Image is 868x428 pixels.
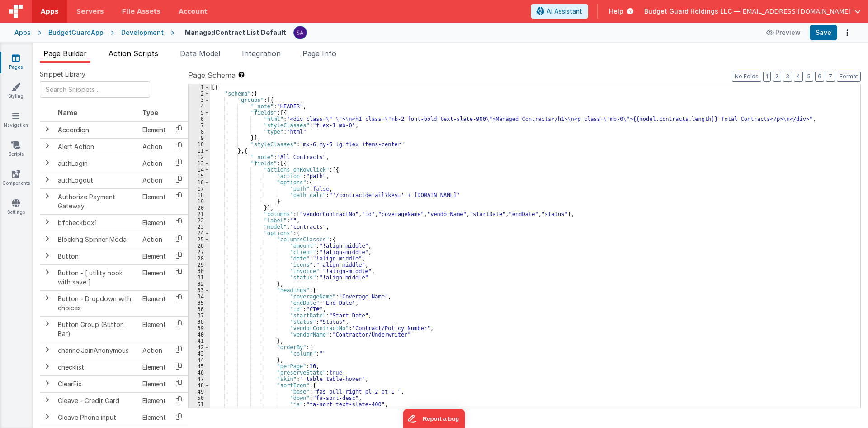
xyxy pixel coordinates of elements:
div: 8 [189,129,210,135]
button: 1 [763,72,771,82]
span: [EMAIL_ADDRESS][DOMAIN_NAME] [740,7,851,16]
div: 15 [189,173,210,179]
div: 29 [189,262,210,268]
div: 13 [189,160,210,167]
td: Button - [ utility hook with save ] [54,264,139,290]
div: 3 [189,97,210,103]
div: Apps [14,28,31,37]
div: 18 [189,192,210,198]
span: Servers [76,7,104,16]
span: File Assets [122,7,161,16]
span: Name [58,109,77,116]
td: authLogin [54,155,139,172]
td: channelJoinAnonymous [54,342,139,359]
span: Integration [242,49,281,58]
div: 7 [189,122,210,129]
div: 36 [189,306,210,313]
button: 6 [815,72,824,82]
td: Button - Dropdown with choices [54,290,139,316]
img: 79293985458095ca2ac202dc7eb50dda [294,26,307,39]
iframe: Marker.io feedback button [403,409,465,428]
button: 4 [794,72,803,82]
div: 43 [189,351,210,357]
div: 31 [189,274,210,281]
button: Budget Guard Holdings LLC — [EMAIL_ADDRESS][DOMAIN_NAME] [644,7,861,16]
td: Button Group (Button Bar) [54,316,139,342]
td: Element [139,188,170,214]
div: 30 [189,268,210,274]
td: Element [139,248,170,264]
td: Button [54,248,139,264]
td: Element [139,121,170,139]
button: 3 [783,72,792,82]
div: 45 [189,363,210,370]
td: Element [139,375,170,392]
span: Help [609,7,623,16]
div: 41 [189,338,210,344]
div: 2 [189,91,210,97]
div: 51 [189,401,210,408]
td: bfcheckbox1 [54,214,139,231]
div: 46 [189,370,210,376]
div: 4 [189,103,210,110]
span: Apps [41,7,58,16]
td: Blocking Spinner Modal [54,231,139,248]
div: 44 [189,357,210,363]
td: Element [139,392,170,409]
button: Preview [761,25,806,40]
div: 22 [189,217,210,224]
button: 2 [773,72,781,82]
div: 16 [189,179,210,186]
div: 40 [189,332,210,338]
td: Action [139,172,170,188]
td: Element [139,290,170,316]
div: 14 [189,167,210,173]
div: 1 [189,84,210,91]
td: Element [139,359,170,375]
input: Search Snippets ... [40,81,150,98]
div: 47 [189,376,210,382]
td: Cleave Phone input [54,409,139,426]
div: 9 [189,135,210,141]
td: ClearFix [54,375,139,392]
div: 28 [189,255,210,262]
div: 24 [189,230,210,236]
div: 42 [189,344,210,351]
h4: ManagedContract List Default [185,29,286,36]
span: Data Model [180,49,220,58]
div: BudgetGuardApp [48,28,104,37]
button: Options [841,26,854,39]
div: 34 [189,293,210,300]
td: checklist [54,359,139,375]
td: Action [139,138,170,155]
button: 5 [805,72,813,82]
div: 11 [189,148,210,154]
div: 21 [189,211,210,217]
button: 7 [826,72,835,82]
div: 49 [189,389,210,395]
span: Budget Guard Holdings LLC — [644,7,740,16]
span: Snippet Library [40,70,85,79]
td: Cleave - Credit Card [54,392,139,409]
div: 37 [189,313,210,319]
div: 32 [189,281,210,287]
div: 25 [189,236,210,243]
div: 20 [189,205,210,211]
span: AI Assistant [547,7,582,16]
div: 12 [189,154,210,160]
div: 6 [189,116,210,122]
span: Page Info [302,49,336,58]
div: 26 [189,243,210,249]
div: 39 [189,325,210,332]
td: Element [139,214,170,231]
button: No Folds [732,72,761,82]
td: Action [139,231,170,248]
span: Type [142,109,158,116]
div: Development [121,28,164,37]
td: Element [139,409,170,426]
div: 27 [189,249,210,255]
div: 17 [189,186,210,192]
td: Element [139,316,170,342]
div: 35 [189,300,210,306]
td: Action [139,155,170,172]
